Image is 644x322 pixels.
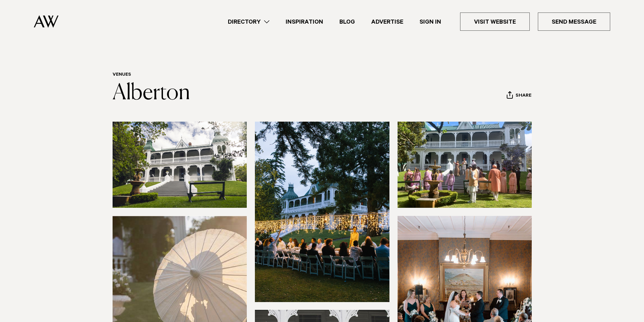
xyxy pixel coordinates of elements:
img: Auckland Weddings Logo [34,15,58,28]
a: Directory [220,17,278,26]
a: Blog [331,17,363,26]
a: Sign In [411,17,449,26]
img: Wedding party Auckland [398,122,532,208]
a: Alberton [113,82,190,104]
button: Share [506,91,532,101]
a: Visit Website [460,13,530,31]
img: Fairy lights wedding reception [255,122,389,302]
span: Share [516,93,531,99]
a: Venues [113,72,131,78]
a: Inspiration [278,17,331,26]
a: Send Message [538,13,610,31]
a: Advertise [363,17,411,26]
img: Heritage home Mt Albert [113,122,247,208]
